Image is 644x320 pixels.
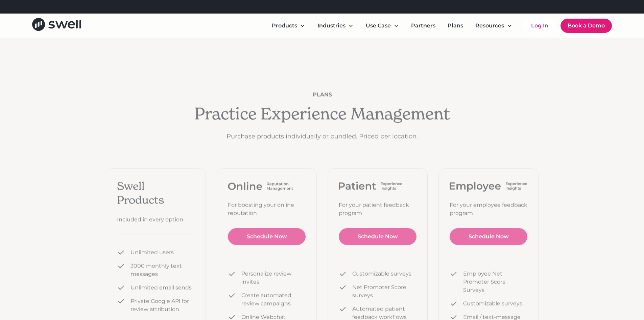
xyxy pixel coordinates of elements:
div: Personalize review invites [241,270,306,286]
a: Learn More [333,3,363,10]
div: Use Case [360,19,404,33]
div: Resources [475,22,504,30]
div: Net Promoter Score surveys [352,283,416,299]
div: Customizable surveys [352,270,411,278]
div: Unlimited users [130,248,174,256]
h2: Practice Experience Management [194,104,450,124]
a: Schedule Now [339,228,416,245]
div: Included in every option [117,215,195,223]
p: Purchase products individually or bundled. Priced per location. [194,132,450,141]
div: Use Case [366,22,391,30]
a: home [32,18,81,33]
a: Book a Demo [560,19,612,33]
div: plans [194,91,450,99]
div: Refer a clinic, get $300! [270,3,363,11]
div: Create automated review campaigns [241,291,306,307]
a: Plans [442,19,469,33]
div: 3000 monthly text messages [130,262,195,278]
div: For boosting your online reputation [228,201,306,217]
a: Schedule Now [450,228,527,245]
div: Unlimited email sends [130,283,192,292]
div: Private Google API for review attribution [130,297,195,313]
div: Customizable surveys [463,299,522,307]
div: Employee Net Promoter Score Surveys [463,270,527,294]
a: Partners [406,19,441,33]
a: Schedule Now [228,228,306,245]
div: For your employee feedback program [450,201,527,217]
div: Products [266,19,311,33]
div: Industries [312,19,359,33]
div: Industries [317,22,345,30]
a: Log In [524,19,555,33]
div: Resources [470,19,518,33]
div: Products [272,22,297,30]
div: For your patient feedback program [339,201,416,217]
div: Swell Products [117,179,195,207]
